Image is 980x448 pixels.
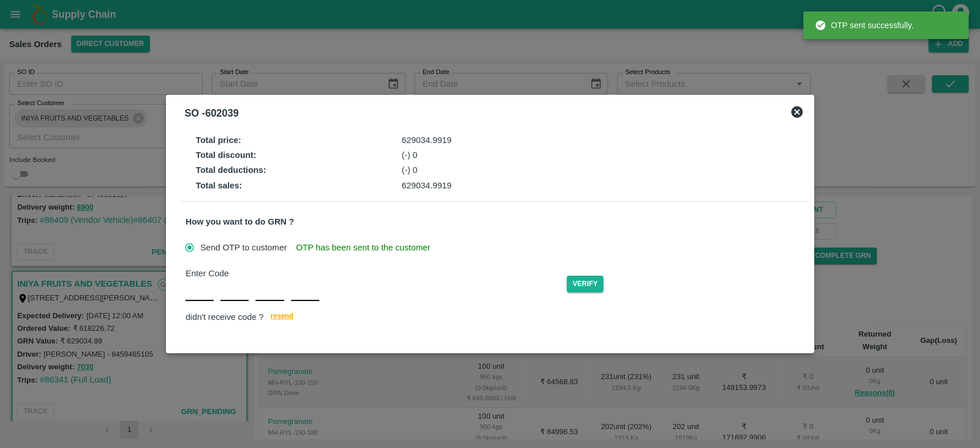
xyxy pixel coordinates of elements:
[296,241,431,254] span: OTP has been sent to the customer
[402,136,452,145] span: 629034.9919
[184,105,238,121] div: SO - 602039
[402,181,452,190] span: 629034.9919
[185,310,803,325] div: didn't receive code ?
[815,15,913,36] div: OTP sent successfully.
[196,165,266,175] strong: Total deductions :
[270,310,293,322] span: resend
[200,241,287,254] span: Send OTP to customer
[196,136,241,145] strong: Total price :
[196,181,242,190] strong: Total sales :
[185,217,294,226] strong: How you want to do GRN ?
[567,276,603,292] button: Verify
[402,150,417,160] span: (-) 0
[264,310,300,325] button: resend
[185,267,567,280] div: Enter Code
[196,150,256,160] strong: Total discount :
[402,165,417,175] span: (-) 0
